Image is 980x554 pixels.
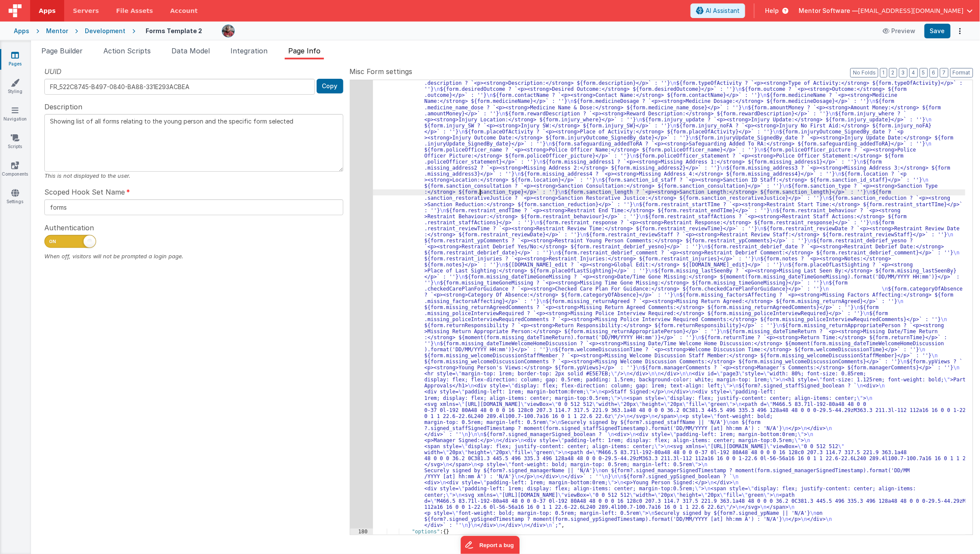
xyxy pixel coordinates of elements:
[924,24,951,38] button: Save
[460,536,520,554] iframe: Marker.io feedback button
[899,68,908,77] button: 3
[103,46,151,55] span: Action Scripts
[73,6,99,15] span: Servers
[706,6,740,15] span: AI Assistant
[930,68,938,77] button: 6
[44,187,125,197] span: Scoped Hook Set Name
[222,25,234,37] img: eba322066dbaa00baf42793ca2fab581
[350,66,413,77] span: Misc Form settings
[954,25,966,37] button: Options
[14,27,29,35] div: Apps
[171,46,210,55] span: Data Model
[878,24,921,38] button: Preview
[950,68,973,77] button: Format
[350,529,373,535] div: 180
[920,68,928,77] button: 5
[858,6,964,15] span: [EMAIL_ADDRESS][DOMAIN_NAME]
[350,535,373,541] div: 181
[44,102,82,112] span: Description
[850,68,878,77] button: No Folds
[799,6,858,15] span: Mentor Software —
[44,172,343,180] div: This is not displayed to the user.
[44,66,62,77] span: UUID
[317,79,343,93] button: Copy
[44,223,94,233] span: Authentication
[909,68,918,77] button: 4
[691,3,745,18] button: AI Assistant
[46,27,68,35] div: Mentor
[799,6,973,15] button: Mentor Software — [EMAIL_ADDRESS][DOMAIN_NAME]
[116,6,153,15] span: File Assets
[880,68,887,77] button: 1
[288,46,320,55] span: Page Info
[146,28,202,34] h4: Forms Template 2
[39,6,56,15] span: Apps
[765,6,779,15] span: Help
[85,27,125,35] div: Development
[940,68,949,77] button: 7
[230,46,268,55] span: Integration
[44,252,343,260] div: When off, visitors will not be prompted a login page.
[41,46,83,55] span: Page Builder
[889,68,897,77] button: 2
